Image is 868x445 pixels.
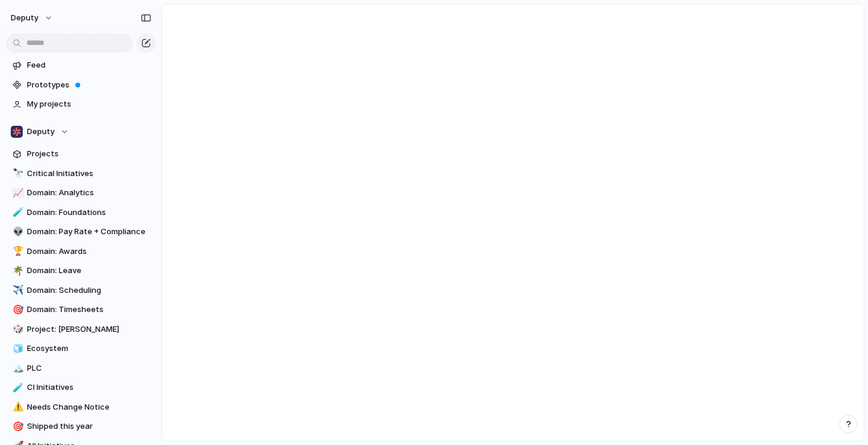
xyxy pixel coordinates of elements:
a: ⚠️Needs Change Notice [6,398,156,416]
a: 📈Domain: Analytics [6,184,156,202]
a: 🏆Domain: Awards [6,243,156,261]
button: 👽 [11,226,23,238]
button: 🧊 [11,343,23,355]
div: 👽 [13,225,21,239]
button: 📈 [11,187,23,199]
a: 🎲Project: [PERSON_NAME] [6,320,156,338]
a: 🎯Shipped this year [6,417,156,435]
button: ⚠️ [11,401,23,413]
button: 🌴 [11,265,23,277]
a: 🌴Domain: Leave [6,262,156,280]
span: Ecosystem [27,343,151,355]
div: 🧊 [13,342,21,356]
button: Deputy [6,123,156,141]
span: Shipped this year [27,420,151,432]
div: 🧪 [13,205,21,219]
span: Domain: Timesheets [27,304,151,316]
span: deputy [11,12,38,24]
span: Domain: Pay Rate + Compliance [27,226,151,238]
span: Critical Initiatives [27,168,151,180]
button: deputy [5,8,59,28]
div: 🎲 [13,322,21,336]
span: Deputy [27,126,54,138]
button: 🔭 [11,168,23,180]
span: PLC [27,362,151,374]
span: Feed [27,59,151,71]
div: 🔭 [13,167,21,180]
div: 🏆 [13,244,21,258]
span: Domain: Scheduling [27,284,151,296]
div: ✈️ [13,283,21,297]
a: Feed [6,56,156,74]
button: 🧪 [11,207,23,219]
a: My projects [6,95,156,113]
span: Projects [27,148,151,160]
button: 🎲 [11,323,23,335]
span: Needs Change Notice [27,401,151,413]
a: 🧊Ecosystem [6,340,156,358]
div: 🏔️ [13,361,21,375]
a: 🧪Domain: Foundations [6,204,156,222]
span: CI Initiatives [27,382,151,393]
a: 🔭Critical Initiatives [6,165,156,183]
span: Domain: Leave [27,265,151,277]
a: 🧪CI Initiatives [6,379,156,396]
span: Domain: Foundations [27,207,151,219]
a: Prototypes [6,76,156,94]
a: Projects [6,145,156,163]
button: 🎯 [11,420,23,432]
div: ⚠️ [13,400,21,414]
span: Domain: Awards [27,246,151,258]
div: 🎯 [13,420,21,434]
div: 📈 [13,186,21,200]
a: ✈️Domain: Scheduling [6,281,156,299]
a: 🎯Domain: Timesheets [6,301,156,319]
span: Project: [PERSON_NAME] [27,323,151,335]
button: ✈️ [11,284,23,296]
span: My projects [27,98,151,110]
button: 🧪 [11,382,23,393]
div: 🧪 [13,381,21,395]
div: 🌴 [13,264,21,278]
button: 🏆 [11,246,23,258]
a: 👽Domain: Pay Rate + Compliance [6,223,156,241]
div: 🎯 [13,303,21,317]
button: 🎯 [11,304,23,316]
a: 🏔️PLC [6,359,156,377]
button: 🏔️ [11,362,23,374]
span: Domain: Analytics [27,187,151,199]
span: Prototypes [27,79,151,91]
